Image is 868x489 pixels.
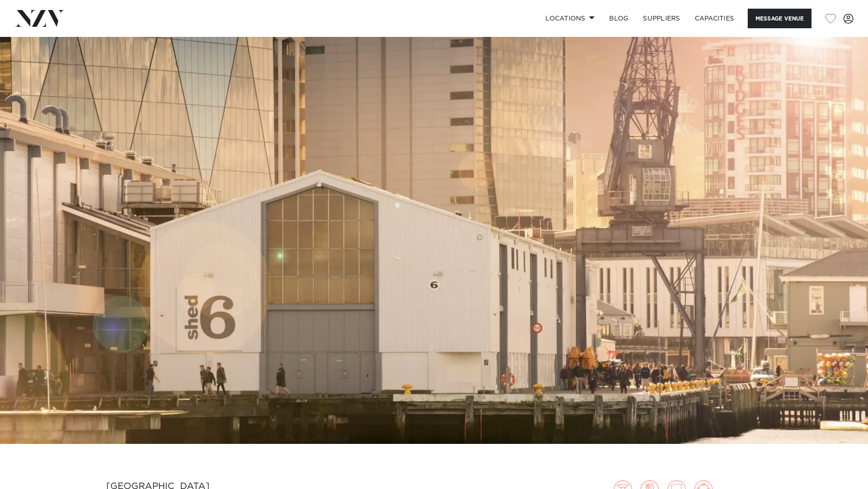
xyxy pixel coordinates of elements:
[636,9,687,28] a: SUPPLIERS
[748,9,812,28] button: Message Venue
[538,9,602,28] a: Locations
[15,10,64,26] img: nzv-logo.png
[688,9,742,28] a: Capacities
[602,9,636,28] a: BLOG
